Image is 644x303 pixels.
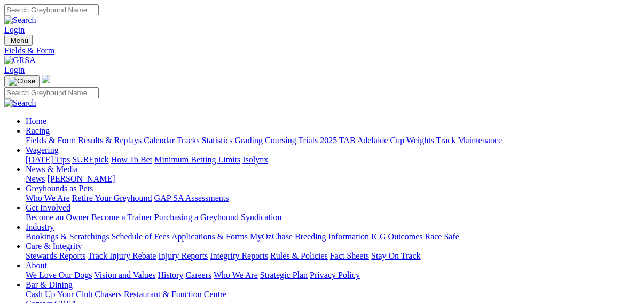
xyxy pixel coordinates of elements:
div: Wagering [26,155,640,165]
a: Login [4,25,25,34]
a: SUREpick [72,155,108,164]
a: Fields & Form [4,46,640,56]
a: Tracks [177,136,200,145]
a: Coursing [265,136,296,145]
div: Care & Integrity [26,251,640,261]
a: Bookings & Scratchings [26,232,109,241]
a: Vision and Values [94,270,155,279]
a: Minimum Betting Limits [154,155,240,164]
a: Careers [185,270,211,279]
a: 2025 TAB Adelaide Cup [320,136,404,145]
img: Search [4,98,36,108]
a: Get Involved [26,203,70,212]
a: Weights [406,136,434,145]
a: Race Safe [425,232,459,241]
a: About [26,261,47,270]
div: Racing [26,136,640,145]
a: News & Media [26,165,78,174]
a: Trials [298,136,318,145]
a: Retire Your Greyhound [72,193,152,203]
a: Statistics [202,136,233,145]
a: Greyhounds as Pets [26,184,93,193]
a: Syndication [241,213,281,222]
a: Privacy Policy [310,270,360,279]
a: Breeding Information [295,232,369,241]
a: [PERSON_NAME] [47,174,115,183]
a: Calendar [144,136,175,145]
a: Strategic Plan [260,270,308,279]
a: Applications & Forms [171,232,248,241]
a: Schedule of Fees [111,232,169,241]
a: Bar & Dining [26,280,73,289]
span: Menu [11,36,28,44]
a: Fact Sheets [330,251,369,260]
a: News [26,174,45,183]
div: Industry [26,232,640,242]
a: Grading [235,136,263,145]
button: Toggle navigation [4,75,40,87]
a: Who We Are [214,270,258,279]
a: Isolynx [242,155,268,164]
a: ICG Outcomes [371,232,422,241]
a: Industry [26,222,54,231]
a: Become a Trainer [91,213,152,222]
a: Stay On Track [371,251,420,260]
a: Track Injury Rebate [88,251,156,260]
a: Racing [26,126,50,135]
a: Care & Integrity [26,242,82,251]
a: We Love Our Dogs [26,270,92,279]
a: Injury Reports [158,251,208,260]
a: Become an Owner [26,213,89,222]
a: History [158,270,183,279]
a: Wagering [26,145,59,154]
img: Search [4,15,36,25]
a: Rules & Policies [270,251,328,260]
a: Results & Replays [78,136,142,145]
div: About [26,270,640,280]
img: GRSA [4,56,36,65]
a: Cash Up Your Club [26,290,92,299]
a: Login [4,65,25,74]
a: MyOzChase [250,232,293,241]
div: Greyhounds as Pets [26,193,640,203]
img: Close [9,77,35,86]
div: Bar & Dining [26,290,640,299]
div: News & Media [26,174,640,184]
input: Search [4,4,99,15]
a: Integrity Reports [210,251,268,260]
input: Search [4,87,99,98]
a: GAP SA Assessments [154,193,229,203]
img: logo-grsa-white.png [42,75,50,83]
a: Chasers Restaurant & Function Centre [95,290,226,299]
a: [DATE] Tips [26,155,70,164]
a: How To Bet [111,155,153,164]
a: Fields & Form [26,136,76,145]
a: Stewards Reports [26,251,85,260]
a: Track Maintenance [436,136,502,145]
a: Home [26,116,46,126]
button: Toggle navigation [4,35,33,46]
a: Purchasing a Greyhound [154,213,239,222]
div: Get Involved [26,213,640,222]
a: Who We Are [26,193,70,203]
